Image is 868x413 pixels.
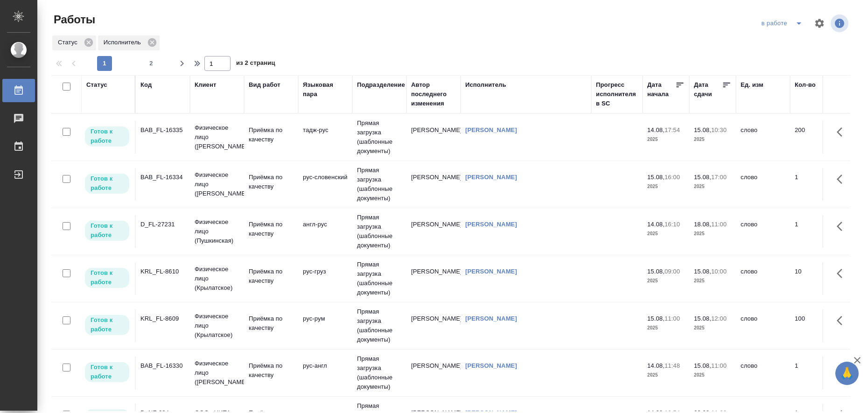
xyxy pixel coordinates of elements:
p: Исполнитель [104,38,144,47]
td: Прямая загрузка (шаблонные документы) [352,302,406,349]
div: Исполнитель может приступить к работе [84,361,130,383]
div: Подразделение [357,80,405,90]
td: слово [736,168,790,201]
p: 11:00 [711,362,727,369]
button: Здесь прячутся важные кнопки [831,168,854,190]
td: тадж-рус [298,121,352,154]
td: слово [736,357,790,389]
p: 2025 [694,371,731,380]
div: Вид работ [249,80,280,90]
p: Готов к работе [91,174,124,193]
p: 2025 [647,276,685,286]
p: 15.08, [647,268,665,275]
td: 10 [790,262,837,295]
p: Приёмка по качеству [249,220,294,238]
a: [PERSON_NAME] [465,174,517,181]
a: [PERSON_NAME] [465,268,517,275]
div: Ед. изм [741,80,763,90]
p: 15.08, [694,362,711,369]
div: Прогресс исполнителя в SC [596,80,638,108]
div: D_FL-27231 [140,220,185,229]
a: [PERSON_NAME] [465,221,517,228]
a: [PERSON_NAME] [465,315,517,322]
p: Физическое лицо ([PERSON_NAME]) [195,123,239,151]
p: Приёмка по качеству [249,126,294,144]
p: 17:54 [665,126,680,133]
div: Статус [86,80,107,90]
p: Физическое лицо ([PERSON_NAME]) [195,359,239,387]
div: BAB_FL-16330 [140,361,185,371]
p: Приёмка по качеству [249,173,294,191]
div: Автор последнего изменения [411,80,456,108]
p: 15.08, [694,315,711,322]
td: Прямая загрузка (шаблонные документы) [352,114,406,161]
p: 2025 [647,135,685,144]
div: BAB_FL-16335 [140,126,185,135]
span: 🙏 [839,364,855,383]
span: 2 [144,59,159,68]
p: 10:00 [711,268,727,275]
p: 2025 [694,229,731,238]
td: [PERSON_NAME] [406,215,461,248]
p: 15.08, [694,126,711,133]
div: Клиент [195,80,216,90]
p: 2025 [647,229,685,238]
div: Статус [52,35,96,50]
p: 15.08, [647,315,665,322]
button: Здесь прячутся важные кнопки [831,309,854,332]
div: Дата начала [647,80,675,99]
td: рус-рум [298,309,352,342]
p: Физическое лицо (Крылатское) [195,312,239,340]
div: Исполнитель может приступить к работе [84,220,130,242]
button: 2 [144,56,159,71]
span: Посмотреть информацию [831,14,850,32]
a: [PERSON_NAME] [465,362,517,369]
p: Статус [58,38,81,47]
td: 1 [790,357,837,389]
td: слово [736,262,790,295]
td: рус-англ [298,357,352,389]
p: 15.08, [694,268,711,275]
div: BAB_FL-16334 [140,173,185,182]
p: 16:10 [665,221,680,228]
span: Работы [51,12,95,27]
p: 12:00 [711,315,727,322]
div: KRL_FL-8610 [140,267,185,276]
p: 11:48 [665,362,680,369]
td: слово [736,215,790,248]
td: [PERSON_NAME] [406,262,461,295]
p: 2025 [647,182,685,191]
p: Физическое лицо (Пушкинская) [195,217,239,245]
td: слово [736,309,790,342]
p: 17:00 [711,174,727,181]
td: англ-рус [298,215,352,248]
div: Исполнитель [465,80,506,90]
p: 2025 [647,323,685,333]
div: split button [759,16,808,31]
td: [PERSON_NAME] [406,168,461,201]
div: Исполнитель может приступить к работе [84,314,130,336]
p: 14.08, [647,126,665,133]
div: Дата сдачи [694,80,722,99]
td: 100 [790,309,837,342]
div: KRL_FL-8609 [140,314,185,323]
p: Приёмка по качеству [249,267,294,286]
p: 2025 [694,323,731,333]
p: 2025 [694,135,731,144]
div: Исполнитель может приступить к работе [84,173,130,195]
p: Готов к работе [91,127,124,146]
p: Приёмка по качеству [249,314,294,333]
td: Прямая загрузка (шаблонные документы) [352,161,406,208]
p: Готов к работе [91,221,124,240]
a: [PERSON_NAME] [465,126,517,133]
p: 2025 [694,182,731,191]
p: 14.08, [647,362,665,369]
div: Языковая пара [303,80,348,99]
button: Здесь прячутся важные кнопки [831,262,854,285]
span: Настроить таблицу [808,12,831,35]
div: Исполнитель [98,35,160,50]
p: Готов к работе [91,363,124,381]
button: Здесь прячутся важные кнопки [831,215,854,238]
p: Физическое лицо ([PERSON_NAME]) [195,170,239,198]
td: [PERSON_NAME] [406,357,461,389]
